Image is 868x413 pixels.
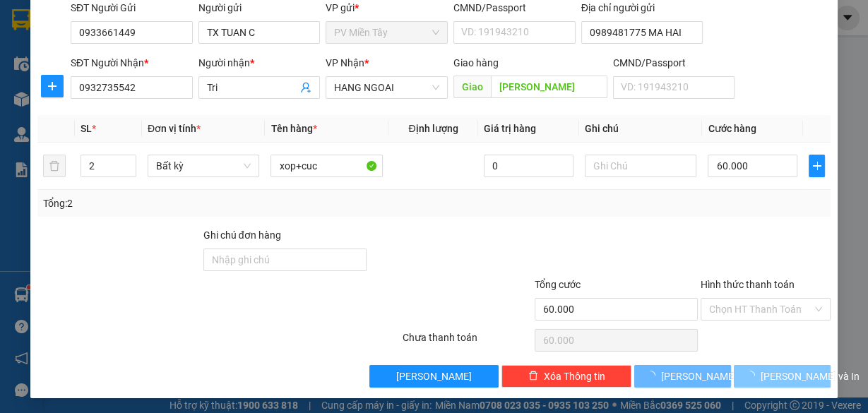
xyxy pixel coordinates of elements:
[369,365,499,388] button: [PERSON_NAME]
[12,12,126,29] div: PV Miền Tây
[12,83,126,116] div: 0906374966 [PERSON_NAME]
[408,123,458,134] span: Định lượng
[136,12,258,46] div: HANG NGOAI
[156,155,251,176] span: Bất kỳ
[581,21,703,44] input: Địa chỉ của người gửi
[501,365,631,388] button: deleteXóa Thông tin
[334,22,439,43] span: PV Miền Tây
[761,369,860,384] span: [PERSON_NAME] và In
[71,55,193,71] div: SĐT Người Nhận
[484,155,573,177] input: 0
[326,57,364,68] span: VP Nhận
[12,13,34,28] span: Gửi:
[809,155,825,177] button: plus
[544,369,605,384] span: Xóa Thông tin
[12,29,126,63] div: tx [PERSON_NAME]
[634,365,731,388] button: [PERSON_NAME]
[42,80,63,92] span: plus
[300,82,311,93] span: user-add
[613,55,735,71] div: CMND/Passport
[12,63,126,83] div: 0933934959
[198,55,321,71] div: Người nhận
[661,369,737,384] span: [PERSON_NAME]
[203,249,367,271] input: Ghi chú đơn hàng
[401,330,534,354] div: Chưa thanh toán
[809,160,824,172] span: plus
[453,76,491,98] span: Giao
[535,279,581,290] span: Tổng cước
[81,123,92,134] span: SL
[43,155,66,177] button: delete
[41,75,64,97] button: plus
[43,196,336,211] div: Tổng: 2
[585,155,697,177] input: Ghi Chú
[745,371,761,381] span: loading
[136,90,157,105] span: DĐ:
[484,123,536,134] span: Giá trị hàng
[270,155,383,177] input: VD: Bàn, Ghế
[528,371,538,382] span: delete
[270,123,316,134] span: Tên hàng
[136,13,170,28] span: Nhận:
[136,63,258,83] div: 0865507041
[708,123,756,134] span: Cước hàng
[646,371,661,381] span: loading
[701,279,795,290] label: Hình thức thanh toán
[203,229,281,241] label: Ghi chú đơn hàng
[491,76,607,98] input: Dọc đường
[148,123,201,134] span: Đơn vị tính
[157,83,237,107] span: my xuan
[334,77,439,98] span: HANG NGOAI
[579,115,703,143] th: Ghi chú
[734,365,831,388] button: [PERSON_NAME] và In
[453,57,499,68] span: Giao hàng
[396,369,472,384] span: [PERSON_NAME]
[136,46,258,63] div: Tinh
